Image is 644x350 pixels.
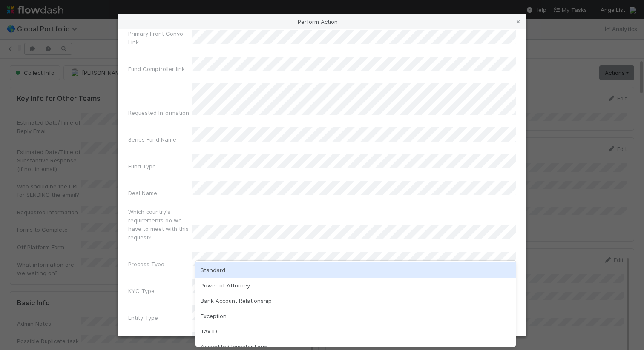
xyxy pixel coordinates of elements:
label: Series Fund Name [128,135,176,144]
label: Primary Front Convo Link [128,29,192,46]
label: Deal Name [128,189,157,197]
div: Perform Action [118,14,526,29]
label: Entity Type [128,313,158,322]
label: Requested Information [128,108,189,117]
label: Which country's requirements do we have to meet with this request? [128,208,192,242]
label: KYC Type [128,287,155,295]
div: Bank Account Relationship [195,293,516,308]
label: Process Type [128,260,164,268]
label: Fund Type [128,162,156,171]
label: Fund Comptroller link [128,65,185,73]
div: Exception [195,308,516,324]
div: Tax ID [195,324,516,339]
div: Power of Attorney [195,278,516,293]
div: Standard [195,262,516,278]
